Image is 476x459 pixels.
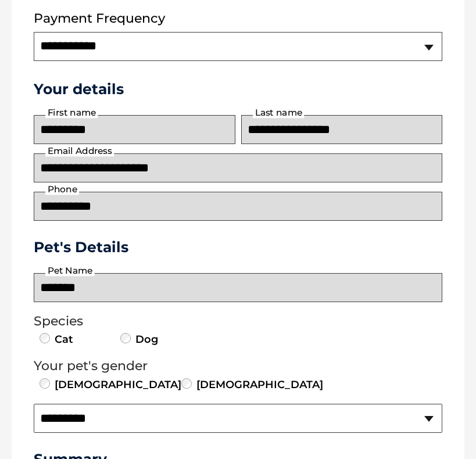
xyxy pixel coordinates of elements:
[34,314,442,329] legend: Species
[253,107,304,118] label: Last name
[45,146,114,156] label: Email Address
[45,184,79,195] label: Phone
[34,11,165,26] label: Payment Frequency
[45,107,98,118] label: First name
[34,358,442,374] legend: Your pet's gender
[29,238,447,256] h3: Pet's Details
[34,80,442,98] h3: Your details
